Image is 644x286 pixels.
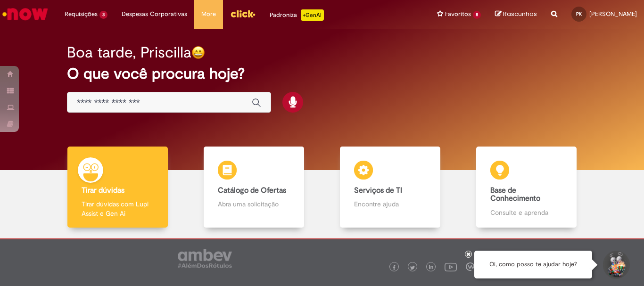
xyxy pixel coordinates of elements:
h2: Boa tarde, Priscilla [67,44,191,61]
a: Serviços de TI Encontre ajuda [322,147,458,228]
span: Favoritos [445,9,471,19]
img: logo_footer_youtube.png [445,261,457,273]
h2: O que você procura hoje? [67,65,577,82]
img: click_logo_yellow_360x200.png [230,7,256,21]
a: Catálogo de Ofertas Abra uma solicitação [186,147,322,228]
p: Consulte e aprenda [490,208,562,217]
a: Base de Conhecimento Consulte e aprenda [458,147,594,228]
b: Serviços de TI [354,186,402,195]
a: Tirar dúvidas Tirar dúvidas com Lupi Assist e Gen Ai [50,147,186,228]
p: Abra uma solicitação [218,199,289,209]
span: More [201,9,216,19]
img: logo_footer_facebook.png [392,265,396,270]
b: Base de Conhecimento [490,186,540,204]
a: Rascunhos [495,10,537,19]
img: logo_footer_ambev_rotulo_gray.png [178,249,232,268]
b: Tirar dúvidas [82,186,124,195]
span: Requisições [65,9,98,19]
div: Oi, como posso te ajudar hoje? [474,251,592,278]
span: 8 [473,11,481,19]
span: 3 [99,11,107,19]
p: +GenAi [301,9,324,21]
b: Catálogo de Ofertas [218,186,286,195]
p: Tirar dúvidas com Lupi Assist e Gen Ai [82,199,153,218]
span: Rascunhos [503,9,537,18]
img: happy-face.png [191,46,205,59]
img: logo_footer_workplace.png [466,262,474,271]
span: PK [576,11,582,17]
img: ServiceNow [1,5,50,24]
button: Iniciar Conversa de Suporte [602,251,630,279]
p: Encontre ajuda [354,199,426,209]
img: logo_footer_twitter.png [410,265,415,270]
span: [PERSON_NAME] [589,10,637,18]
img: logo_footer_linkedin.png [429,265,434,270]
div: Padroniza [270,9,324,21]
span: Despesas Corporativas [122,9,187,19]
